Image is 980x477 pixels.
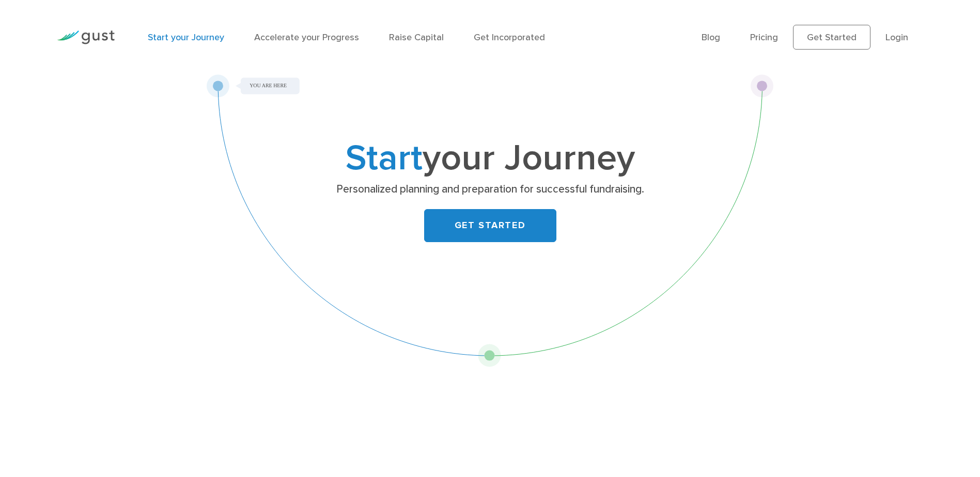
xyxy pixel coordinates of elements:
a: Login [885,32,908,43]
a: Pricing [750,32,778,43]
a: Accelerate your Progress [254,32,359,43]
img: Gust Logo [57,30,115,44]
p: Personalized planning and preparation for successful fundraising. [290,182,690,197]
a: Get Started [793,25,870,50]
a: Get Incorporated [474,32,545,43]
a: Start your Journey [148,32,224,43]
a: Raise Capital [389,32,444,43]
a: Blog [702,32,720,43]
a: GET STARTED [424,209,556,242]
h1: your Journey [286,142,694,175]
span: Start [346,136,423,180]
